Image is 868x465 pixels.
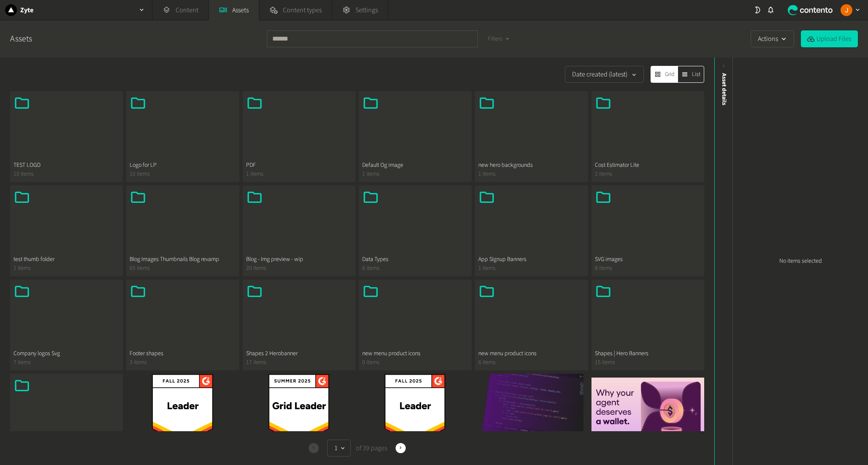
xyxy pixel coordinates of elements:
button: Footer shapes3 items [126,280,239,370]
button: Default Og image1 items [359,91,472,182]
span: 7 items [14,358,119,367]
button: Date created (latest) [565,66,644,83]
span: new menu product icons [362,349,468,358]
button: Logo for LP10 items [126,91,239,182]
a: Assets [10,33,32,45]
span: 2 items [595,170,701,179]
span: 10 items [14,170,119,179]
h2: Zyte [20,5,33,15]
span: 65 items [130,264,236,273]
button: Blog - Img preview - wip20 items [243,185,355,276]
span: Shapes 2 Herobanner [246,349,352,358]
span: 1 items [362,170,468,179]
button: new hero backgrounds1 items [475,91,588,182]
span: Blog Images Thumbnails Blog revamp [130,255,236,264]
span: 1 items [246,170,352,179]
span: 17 items [246,358,352,367]
span: List [692,70,700,79]
span: Blog - Img preview - wip [246,255,352,264]
span: 15 items [595,358,701,367]
span: 1 items [478,170,584,179]
span: 10 items [130,170,236,179]
button: new menu product icons0 items [359,280,472,370]
span: 1 items [14,264,119,273]
button: PDF1 items [243,91,355,182]
span: Content types [283,5,322,15]
span: 8 items [595,264,701,273]
span: PDF [246,161,352,170]
span: TEST LOGO [14,161,119,170]
span: Cost Estimator Lite [595,161,701,170]
button: Cost Estimator Lite2 items [591,91,704,182]
button: Filters [481,31,516,47]
button: Blog Images Thumbnails Blog revamp65 items [126,185,239,276]
span: new menu product icons [478,349,584,358]
span: 1 items [478,264,584,273]
span: Asset details [720,73,729,105]
span: of 39 pages [354,443,387,453]
button: Shapes 2 Herobanner17 items [243,280,355,370]
button: Actions [751,30,794,47]
button: Company logos Svg7 items [10,280,123,370]
button: test thumb folder1 items [10,185,123,276]
span: 0 items [362,358,468,367]
button: TEST LOGO10 items [10,91,123,182]
span: 6 items [362,264,468,273]
span: Logo for LP [130,161,236,170]
span: 3 items [130,358,236,367]
span: Shapes | Hero Banners [595,349,701,358]
span: Data Types [362,255,468,264]
button: SVG images8 items [591,185,704,276]
span: Company logos Svg [14,349,119,358]
span: test thumb folder [14,255,119,264]
span: SVG images [595,255,701,264]
button: App SIgnup Banners1 items [475,185,588,276]
span: 6 items [478,358,584,367]
span: App SIgnup Banners [478,255,584,264]
span: new hero backgrounds [478,161,584,170]
div: No items selected [733,57,868,465]
img: Zyte [5,4,17,16]
span: Footer shapes [130,349,236,358]
img: Josu Escalada [841,4,852,16]
span: 20 items [246,264,352,273]
span: Settings [355,5,378,15]
button: 1 [327,440,351,457]
button: new menu product icons6 items [475,280,588,370]
span: Default Og image [362,161,468,170]
button: Upload Files [801,30,858,47]
button: Shapes | Hero Banners15 items [591,280,704,370]
button: Data Types6 items [359,185,472,276]
span: Grid [665,70,675,79]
